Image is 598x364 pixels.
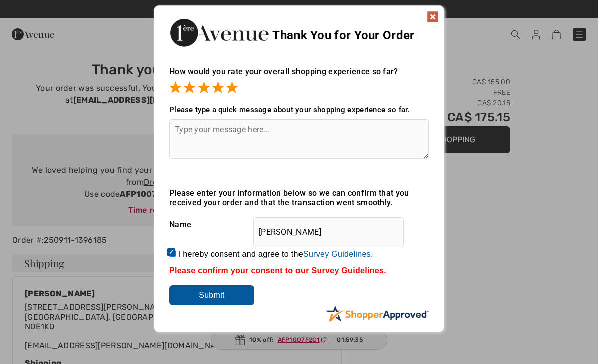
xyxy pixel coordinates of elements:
[169,188,429,207] div: Please enter your information below so we can confirm that you received your order and that the t...
[169,285,254,305] input: Submit
[169,266,429,275] div: Please confirm your consent to our Survey Guidelines.
[169,105,429,114] div: Please type a quick message about your shopping experience so far.
[303,250,373,258] a: Survey Guidelines.
[169,57,429,95] div: How would you rate your overall shopping experience so far?
[169,212,429,237] div: Name
[178,250,373,259] label: I hereby consent and agree to the
[272,28,414,42] span: Thank You for Your Order
[427,11,439,23] img: x
[169,16,269,49] img: Thank You for Your Order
